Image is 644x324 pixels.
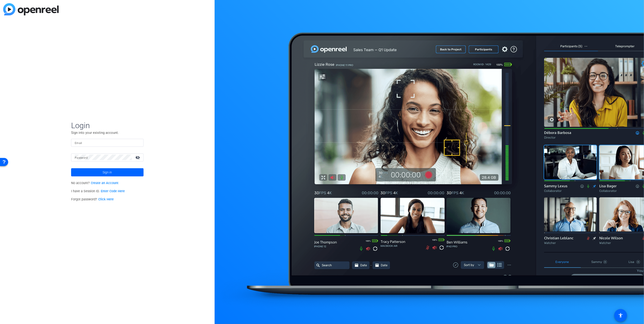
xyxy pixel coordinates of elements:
span: I have a Session ID. [71,189,125,193]
button: Sign in [71,168,144,176]
input: Enter Email Address [75,140,140,145]
mat-label: Password [75,156,88,159]
span: Login [71,121,144,130]
a: Create an Account [91,181,118,185]
mat-label: Email [75,142,82,145]
mat-icon: accessibility [618,313,623,318]
img: blue-gradient.svg [3,3,59,15]
p: Sign into your existing account. [71,130,144,135]
mat-icon: visibility_off [133,154,144,161]
a: Click Here [98,197,114,201]
span: No account? [71,181,118,185]
a: Enter Code Here [101,189,125,193]
span: Forgot password? [71,197,114,201]
span: Sign in [103,167,112,178]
